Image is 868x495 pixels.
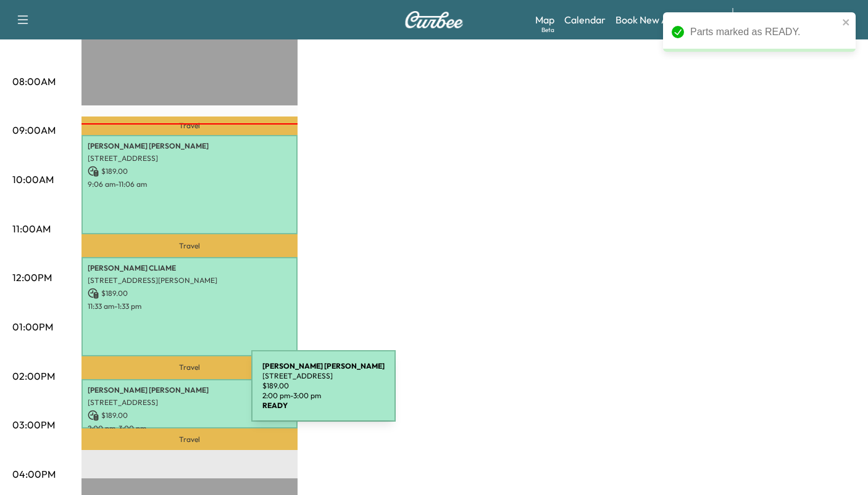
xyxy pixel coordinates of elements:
[404,11,464,28] img: Curbee Logo
[88,153,291,163] p: [STREET_ADDRESS]
[88,179,291,189] p: 9:06 am - 11:06 am
[12,270,52,285] p: 12:00PM
[88,263,291,273] p: [PERSON_NAME] CLIAME
[12,221,51,236] p: 11:00AM
[81,428,298,450] p: Travel
[81,356,298,378] p: Travel
[88,166,291,177] p: $ 189.00
[88,423,291,433] p: 2:00 pm - 3:00 pm
[616,12,720,27] a: Book New Appointment
[535,12,554,27] a: MapBeta
[88,301,291,311] p: 11:33 am - 1:33 pm
[12,172,54,187] p: 10:00AM
[88,288,291,299] p: $ 189.00
[12,369,55,383] p: 02:00PM
[541,25,554,35] div: Beta
[262,391,385,401] p: 2:00 pm - 3:00 pm
[88,385,291,395] p: [PERSON_NAME] [PERSON_NAME]
[88,276,291,285] p: [STREET_ADDRESS][PERSON_NAME]
[564,12,606,27] a: Calendar
[88,141,291,151] p: [PERSON_NAME] [PERSON_NAME]
[88,410,291,421] p: $ 189.00
[88,398,291,407] p: [STREET_ADDRESS]
[842,17,851,27] button: close
[12,319,53,334] p: 01:00PM
[12,467,56,481] p: 04:00PM
[262,361,385,370] b: [PERSON_NAME] [PERSON_NAME]
[12,417,55,432] p: 03:00PM
[81,117,298,135] p: Travel
[262,401,288,410] b: READY
[81,234,298,256] p: Travel
[262,371,385,381] p: [STREET_ADDRESS]
[262,381,385,391] p: $ 189.00
[12,74,56,89] p: 08:00AM
[690,25,838,39] div: Parts marked as READY.
[12,123,56,137] p: 09:00AM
